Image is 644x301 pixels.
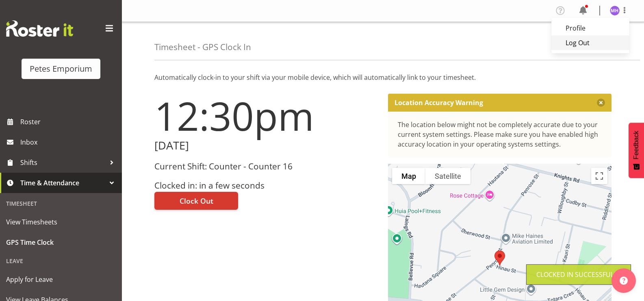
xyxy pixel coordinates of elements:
button: Close message [597,99,605,107]
h4: Timesheet - GPS Clock In [154,42,251,52]
span: Feedback [633,131,640,159]
h3: Clocked in: in a few seconds [154,181,378,190]
span: Roster [20,116,118,128]
button: Show satellite imagery [425,168,471,184]
span: Inbox [20,136,118,148]
div: Petes Emporium [30,63,92,75]
img: mackenzie-halford4471.jpg [610,6,620,15]
a: GPS Time Clock [2,232,120,253]
a: View Timesheets [2,212,120,232]
h3: Current Shift: Counter - Counter 16 [154,162,378,171]
h1: 12:30pm [154,94,378,138]
button: Clock Out [154,192,238,210]
a: Profile [551,21,629,35]
img: help-xxl-2.png [620,277,628,285]
div: Clocked in Successfully [536,270,621,279]
span: GPS Time Clock [6,236,116,248]
div: Timesheet [2,195,120,212]
span: Shifts [20,156,106,169]
h2: [DATE] [154,139,378,152]
span: Time & Attendance [20,177,106,189]
button: Feedback - Show survey [629,123,644,178]
p: Location Accuracy Warning [395,99,483,107]
button: Show street map [392,168,425,184]
span: Clock Out [180,196,213,206]
img: Rosterit website logo [6,20,73,37]
div: The location below might not be completely accurate due to your current system settings. Please m... [398,120,602,149]
div: Leave [2,253,120,269]
button: Toggle fullscreen view [591,168,607,184]
p: Automatically clock-in to your shift via your mobile device, which will automatically link to you... [154,73,611,82]
span: View Timesheets [6,216,116,228]
a: Apply for Leave [2,269,120,290]
a: Log Out [551,35,629,50]
span: Apply for Leave [6,273,116,286]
